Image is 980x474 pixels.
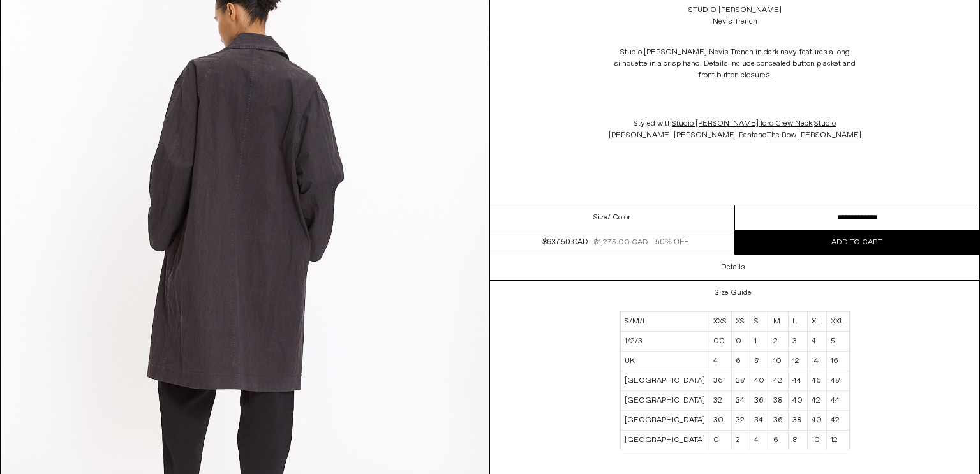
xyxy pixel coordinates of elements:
td: [GEOGRAPHIC_DATA] [620,430,709,450]
td: 10 [769,351,788,371]
td: 2 [731,430,750,450]
td: 2 [769,331,788,351]
td: 36 [709,371,731,390]
span: / Color [607,212,630,223]
span: Add to cart [831,237,882,248]
td: 14 [808,351,827,371]
td: UK [620,351,709,371]
td: 48 [827,371,849,390]
td: 16 [827,351,849,371]
td: 30 [709,410,731,430]
td: 0 [731,331,750,351]
td: 8 [788,430,807,450]
div: 50% OFF [655,237,688,248]
td: 1/2/3 [620,331,709,351]
td: 46 [808,371,827,390]
td: 40 [750,371,769,390]
td: L [788,311,807,331]
p: Studio [PERSON_NAME] Nevis Trench in dark navy features a long silhouette in a crisp hand. Detail... [607,40,863,87]
td: 00 [709,331,731,351]
td: [GEOGRAPHIC_DATA] [620,410,709,430]
a: Studio [PERSON_NAME] [688,4,782,16]
div: $1,275.00 CAD [594,237,648,248]
td: 42 [769,371,788,390]
td: XXS [709,311,731,331]
td: 0 [709,430,731,450]
div: $637.50 CAD [542,237,588,248]
td: 38 [731,371,750,390]
td: XS [731,311,750,331]
button: Add to cart [735,230,980,255]
td: 42 [827,410,849,430]
td: 44 [788,371,807,390]
td: 34 [750,410,769,430]
h3: Details [721,263,745,272]
td: 34 [731,390,750,410]
td: [GEOGRAPHIC_DATA] [620,390,709,410]
a: The Row [PERSON_NAME] [767,130,861,140]
td: 40 [788,390,807,410]
h3: Size Guide [715,288,752,297]
td: 6 [769,430,788,450]
span: Size [593,212,607,223]
td: S/M/L [620,311,709,331]
td: 32 [731,410,750,430]
span: Styled with , and [609,119,861,140]
td: M [769,311,788,331]
td: XXL [827,311,849,331]
td: 38 [769,390,788,410]
a: Studio [PERSON_NAME] [PERSON_NAME] Pant [609,119,836,140]
td: 5 [827,331,849,351]
td: 44 [827,390,849,410]
td: 36 [750,390,769,410]
td: 3 [788,331,807,351]
td: 4 [808,331,827,351]
td: 10 [808,430,827,450]
td: 42 [808,390,827,410]
td: 4 [750,430,769,450]
td: 12 [788,351,807,371]
td: S [750,311,769,331]
td: 38 [788,410,807,430]
td: 12 [827,430,849,450]
td: 4 [709,351,731,371]
td: [GEOGRAPHIC_DATA] [620,371,709,390]
td: 40 [808,410,827,430]
td: 36 [769,410,788,430]
td: 1 [750,331,769,351]
td: 8 [750,351,769,371]
a: Studio [PERSON_NAME] Idro Crew Neck [672,119,812,129]
div: Nevis Trench [713,16,757,27]
td: 32 [709,390,731,410]
td: 6 [731,351,750,371]
td: XL [808,311,827,331]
